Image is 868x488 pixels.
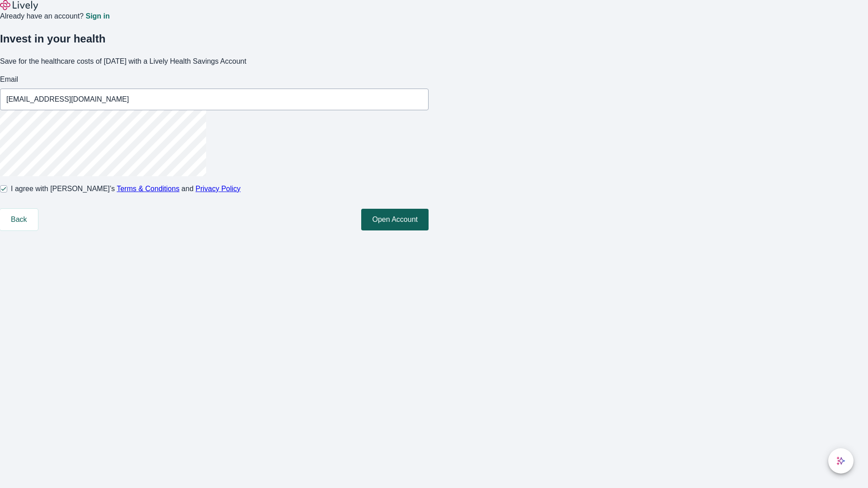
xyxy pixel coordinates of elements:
a: Privacy Policy [196,185,241,192]
button: chat [828,448,854,474]
span: I agree with [PERSON_NAME]’s and [11,183,241,194]
a: Terms & Conditions [117,185,179,192]
a: Sign in [85,13,109,20]
svg: Lively AI Assistant [836,456,845,465]
button: Open Account [361,209,429,230]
